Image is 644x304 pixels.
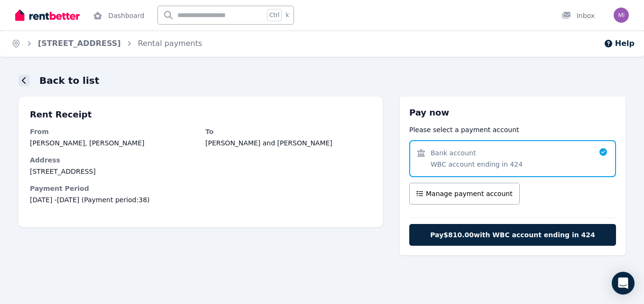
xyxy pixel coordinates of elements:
[30,108,371,121] p: Rent Receipt
[409,106,616,119] h3: Pay now
[30,138,196,148] dd: [PERSON_NAME], [PERSON_NAME]
[409,125,616,134] p: Please select a payment account
[426,189,513,198] span: Manage payment account
[604,38,635,49] button: Help
[267,9,282,21] span: Ctrl
[30,167,371,176] dd: [STREET_ADDRESS]
[430,230,595,240] span: Pay $810.00 with WBC account ending in 424
[30,184,371,193] dt: Payment Period
[39,74,99,87] h1: Back to list
[409,183,520,205] button: Manage payment account
[30,195,371,205] span: [DATE] - [DATE] (Payment period: 38 )
[205,138,371,148] dd: [PERSON_NAME] and [PERSON_NAME]
[38,39,121,48] a: [STREET_ADDRESS]
[138,39,202,48] a: Rental payments
[409,224,616,246] button: Pay$810.00with WBC account ending in 424
[561,11,595,20] div: Inbox
[15,8,80,22] img: RentBetter
[431,160,523,169] span: WBC account ending in 424
[30,155,371,165] dt: Address
[612,272,635,295] div: Open Intercom Messenger
[431,148,476,158] span: Bank account
[205,127,371,136] dt: To
[30,127,196,136] dt: From
[614,8,629,23] img: Michelle Walker
[285,11,289,19] span: k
